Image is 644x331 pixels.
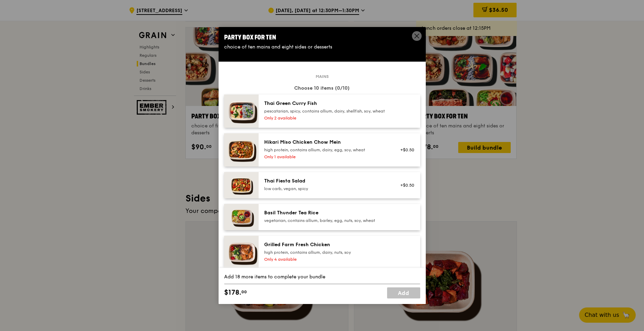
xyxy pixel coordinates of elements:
div: choice of ten mains and eight sides or desserts [224,44,420,51]
span: 00 [241,289,247,295]
div: Only 1 available [264,154,388,160]
div: Basil Thunder Tea Rice [264,209,388,216]
div: Hikari Miso Chicken Chow Mein [264,139,388,146]
div: Party Box for Ten [224,33,420,42]
span: $178. [224,287,241,298]
img: daily_normal_HORZ-Thai-Green-Curry-Fish.jpg [224,95,259,128]
div: vegetarian, contains allium, barley, egg, nuts, soy, wheat [264,218,388,223]
div: Only 4 available [264,257,388,262]
div: high protein, contains allium, dairy, nuts, soy [264,250,388,255]
div: Grilled Farm Fresh Chicken [264,241,388,248]
img: daily_normal_Hikari_Miso_Chicken_Chow_Mein__Horizontal_.jpg [224,133,259,167]
img: daily_normal_HORZ-Basil-Thunder-Tea-Rice.jpg [224,204,259,230]
div: Thai Fiesta Salad [264,178,388,185]
div: low carb, vegan, spicy [264,186,388,191]
div: Thai Green Curry Fish [264,100,388,107]
div: +$0.50 [396,147,415,153]
img: daily_normal_Thai_Fiesta_Salad__Horizontal_.jpg [224,172,259,198]
span: Mains [313,74,331,79]
div: +$0.50 [396,182,415,188]
div: Add 18 more items to complete your bundle [224,274,420,280]
div: Only 2 available [264,115,388,121]
img: daily_normal_HORZ-Grilled-Farm-Fresh-Chicken.jpg [224,236,259,269]
div: pescatarian, spicy, contains allium, dairy, shellfish, soy, wheat [264,108,388,114]
div: high protein, contains allium, dairy, egg, soy, wheat [264,147,388,153]
a: Add [387,287,420,298]
div: Choose 10 items (0/10) [224,85,420,92]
